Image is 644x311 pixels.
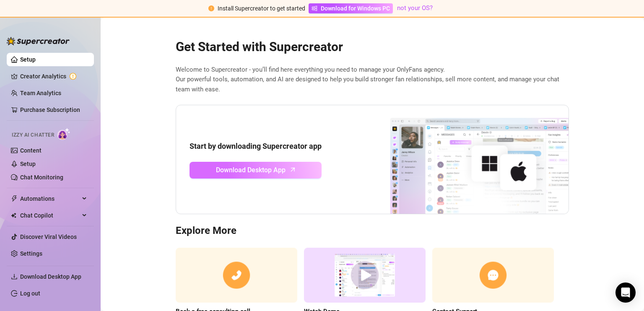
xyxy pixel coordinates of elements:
a: Settings [20,250,42,257]
span: download [11,273,18,280]
span: windows [312,5,317,11]
a: Log out [20,290,40,297]
span: Download Desktop App [216,165,286,175]
strong: Start by downloading Supercreator app [190,142,322,150]
a: Creator Analytics exclamation-circle [20,70,87,83]
img: supercreator demo [304,248,426,303]
img: Chat Copilot [11,213,16,218]
a: Content [20,147,42,154]
span: exclamation-circle [208,5,214,11]
a: Chat Monitoring [20,174,63,181]
span: Chat Copilot [20,209,80,222]
img: consulting call [176,248,297,303]
span: Install Supercreator to get started [218,5,305,12]
img: contact support [432,248,554,303]
span: Download Desktop App [20,273,81,280]
a: Setup [20,56,36,63]
h3: Explore More [176,224,569,238]
a: Team Analytics [20,90,61,96]
a: Setup [20,161,36,167]
a: Download for Windows PC [309,3,393,13]
span: arrow-up [288,165,298,174]
a: Discover Viral Videos [20,233,77,240]
div: Open Intercom Messenger [615,282,636,303]
img: download app [359,105,569,214]
span: thunderbolt [11,195,18,202]
img: logo-BBDzfeDw.svg [7,37,70,45]
span: Automations [20,192,80,205]
a: not your OS? [397,4,433,12]
span: Welcome to Supercreator - you’ll find here everything you need to manage your OnlyFans agency. Ou... [176,65,569,95]
a: Purchase Subscription [20,103,87,117]
span: Download for Windows PC [321,4,390,13]
img: AI Chatter [57,128,70,140]
a: Download Desktop Apparrow-up [190,162,322,179]
h2: Get Started with Supercreator [176,39,569,55]
span: Izzy AI Chatter [12,131,54,139]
